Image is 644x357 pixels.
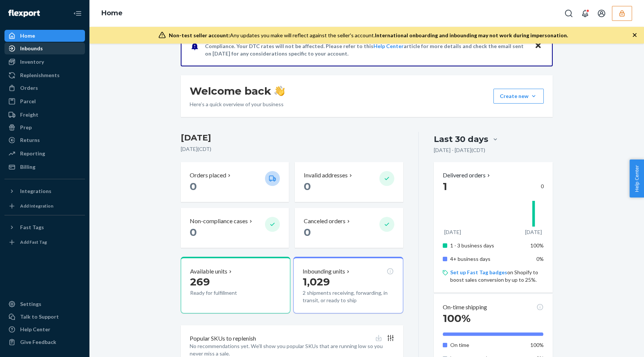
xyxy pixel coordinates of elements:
[561,6,576,21] button: Open Search Box
[304,217,345,225] p: Canceled orders
[20,84,38,92] div: Orders
[4,236,85,248] a: Add Fast Tag
[20,45,43,52] div: Inbounds
[20,124,32,131] div: Prep
[4,82,85,94] a: Orders
[181,257,290,313] button: Available units269Ready for fulfillment
[20,150,45,157] div: Reporting
[304,180,311,193] span: 0
[4,221,85,233] button: Fast Tags
[181,162,289,202] button: Orders placed 0
[578,6,593,21] button: Open notifications
[533,41,543,51] button: Close
[190,267,227,276] p: Available units
[8,10,40,17] img: Flexport logo
[304,226,311,238] span: 0
[4,134,85,146] a: Returns
[295,208,403,248] button: Canceled orders 0
[20,32,35,40] div: Home
[525,228,542,236] p: [DATE]
[181,145,403,153] p: [DATE] ( CDT )
[20,136,40,144] div: Returns
[4,121,85,133] a: Prep
[20,313,59,320] div: Talk to Support
[20,187,51,195] div: Integrations
[434,133,488,145] div: Last 30 days
[190,334,256,343] p: Popular SKUs to replenish
[450,341,524,349] p: On time
[4,161,85,173] a: Billing
[169,32,230,38] span: Non-test seller account:
[190,171,226,180] p: Orders placed
[443,171,492,180] button: Delivered orders
[181,132,403,144] h3: [DATE]
[594,6,609,21] button: Open account menu
[4,336,85,348] button: Give Feedback
[443,303,487,312] p: On-time shipping
[629,159,644,198] button: Help Center
[4,109,85,121] a: Freight
[70,6,85,21] button: Close Navigation
[295,162,403,202] button: Invalid addresses 0
[303,267,345,276] p: Inbounding units
[4,311,85,323] a: Talk to Support
[450,269,544,284] p: on Shopify to boost sales conversion by up to 25%.
[303,275,330,288] span: 1,029
[443,180,447,193] span: 1
[20,72,60,79] div: Replenishments
[190,180,197,193] span: 0
[450,255,524,263] p: 4+ business days
[20,163,35,171] div: Billing
[304,171,348,180] p: Invalid addresses
[95,3,129,24] ol: breadcrumbs
[20,98,36,105] div: Parcel
[4,56,85,68] a: Inventory
[20,224,44,231] div: Fast Tags
[450,269,507,275] a: Set up Fast Tag badges
[4,42,85,54] a: Inbounds
[190,226,197,238] span: 0
[190,101,285,108] p: Here’s a quick overview of your business
[434,146,485,154] p: [DATE] - [DATE] ( CDT )
[303,289,394,304] p: 2 shipments receiving, forwarding, in transit, or ready to ship
[4,185,85,197] button: Integrations
[20,239,47,245] div: Add Fast Tag
[530,342,544,348] span: 100%
[4,95,85,107] a: Parcel
[4,298,85,310] a: Settings
[536,256,544,262] span: 0%
[493,89,544,104] button: Create new
[20,326,50,333] div: Help Center
[373,43,404,49] a: Help Center
[274,86,285,96] img: hand-wave emoji
[443,180,544,193] div: 0
[4,200,85,212] a: Add Integration
[190,84,285,98] h1: Welcome back
[190,289,259,297] p: Ready for fulfillment
[450,242,524,249] p: 1 - 3 business days
[101,9,123,17] a: Home
[20,58,44,66] div: Inventory
[181,208,289,248] button: Non-compliance cases 0
[4,30,85,42] a: Home
[169,32,568,39] div: Any updates you make will reflect against the seller's account.
[444,228,461,236] p: [DATE]
[530,242,544,249] span: 100%
[20,338,56,346] div: Give Feedback
[4,69,85,81] a: Replenishments
[20,300,41,308] div: Settings
[190,217,248,225] p: Non-compliance cases
[4,323,85,335] a: Help Center
[190,275,210,288] span: 269
[443,312,471,325] span: 100%
[4,148,85,159] a: Reporting
[20,111,38,119] div: Freight
[293,257,403,313] button: Inbounding units1,0292 shipments receiving, forwarding, in transit, or ready to ship
[20,203,53,209] div: Add Integration
[205,35,527,57] p: Effective [DATE], we're updating our pricing for Wholesale (B2B), Reserve Storage, Value-Added Se...
[375,32,568,38] span: International onboarding and inbounding may not work during impersonation.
